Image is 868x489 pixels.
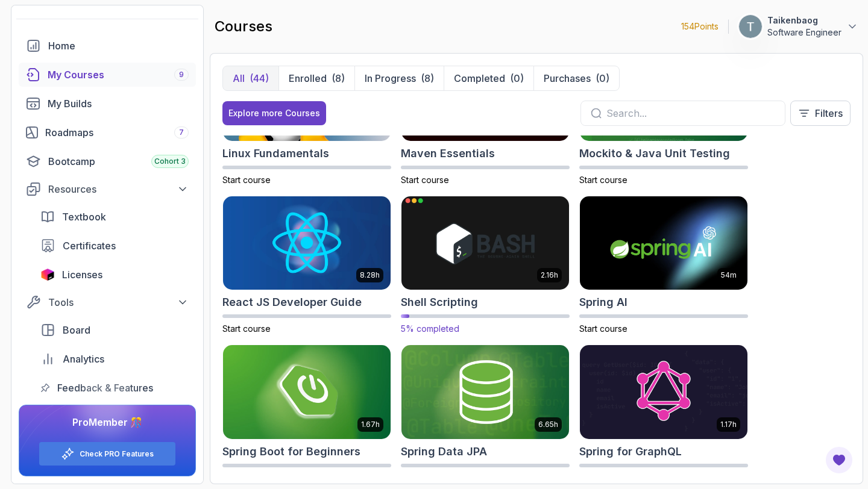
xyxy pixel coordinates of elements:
img: Spring Boot for Beginners card [223,345,391,439]
p: Purchases [544,71,591,86]
div: My Builds [48,96,189,111]
a: Shell Scripting card2.16hShell Scripting5% completed [401,196,570,335]
div: (0) [596,71,609,86]
p: 8.28h [360,270,380,280]
span: Start course [222,323,271,334]
h2: Linux Fundamentals [222,145,329,162]
button: Tools [19,291,196,313]
p: 54m [721,270,737,280]
a: board [33,318,196,342]
div: Roadmaps [45,125,189,140]
img: Spring for GraphQL card [580,345,747,439]
span: Feedback & Features [57,381,153,395]
button: Purchases(0) [533,66,619,90]
h2: courses [215,17,272,36]
a: textbook [33,205,196,229]
div: (0) [510,71,524,86]
div: Explore more Courses [228,107,320,119]
p: 2.16h [541,270,558,280]
p: Enrolled [289,71,327,86]
input: Search... [606,106,775,120]
h2: Spring for GraphQL [579,443,682,460]
p: Software Engineer [767,26,841,39]
h2: Shell Scripting [401,294,478,311]
div: Bootcamp [48,154,189,169]
button: Explore more Courses [222,101,326,125]
img: user profile image [739,15,762,38]
button: Completed(0) [444,66,533,90]
p: 154 Points [681,20,719,33]
a: roadmaps [19,120,196,145]
h2: Spring Boot for Beginners [222,443,360,460]
button: All(44) [223,66,278,90]
p: All [233,71,245,86]
a: courses [19,63,196,87]
div: (8) [421,71,434,86]
div: My Courses [48,67,189,82]
img: React JS Developer Guide card [223,196,391,290]
div: Home [48,39,189,53]
span: Start course [579,323,627,334]
h2: Mockito & Java Unit Testing [579,145,730,162]
p: 6.65h [538,420,558,429]
span: Certificates [63,238,116,253]
span: Analytics [63,352,104,366]
a: licenses [33,263,196,287]
h2: Spring Data JPA [401,443,487,460]
span: 5% completed [401,323,459,334]
span: Textbook [62,210,106,224]
a: builds [19,92,196,116]
p: Completed [454,71,505,86]
a: Check PRO Features [80,449,154,459]
div: Tools [48,295,189,310]
p: 1.67h [361,420,380,429]
div: Resources [48,182,189,196]
a: home [19,34,196,58]
span: 9 [179,70,184,79]
img: jetbrains icon [40,269,55,281]
p: 1.17h [720,420,737,429]
span: Licenses [62,267,102,282]
a: feedback [33,376,196,400]
img: Shell Scripting card [397,194,573,292]
button: In Progress(8) [354,66,444,90]
button: Enrolled(8) [278,66,354,90]
button: Open Feedback Button [825,446,854,475]
button: Check PRO Features [39,441,176,466]
a: certificates [33,234,196,258]
a: bootcamp [19,149,196,173]
p: Taikenbaog [767,14,841,26]
button: user profile imageTaikenbaogSoftware Engineer [738,14,858,39]
span: Start course [222,175,271,185]
span: Start course [579,175,627,185]
img: Spring AI card [580,196,747,290]
span: 7 [179,128,184,137]
h2: React JS Developer Guide [222,294,362,311]
button: Filters [790,101,851,126]
span: Board [63,323,90,337]
button: Resources [19,178,196,200]
span: Start course [401,175,449,185]
span: Cohort 3 [154,157,186,166]
div: (44) [250,71,269,86]
p: Filters [815,106,843,120]
h2: Spring AI [579,294,627,311]
h2: Maven Essentials [401,145,495,162]
img: Spring Data JPA card [401,345,569,439]
a: analytics [33,347,196,371]
div: (8) [332,71,345,86]
p: In Progress [365,71,416,86]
